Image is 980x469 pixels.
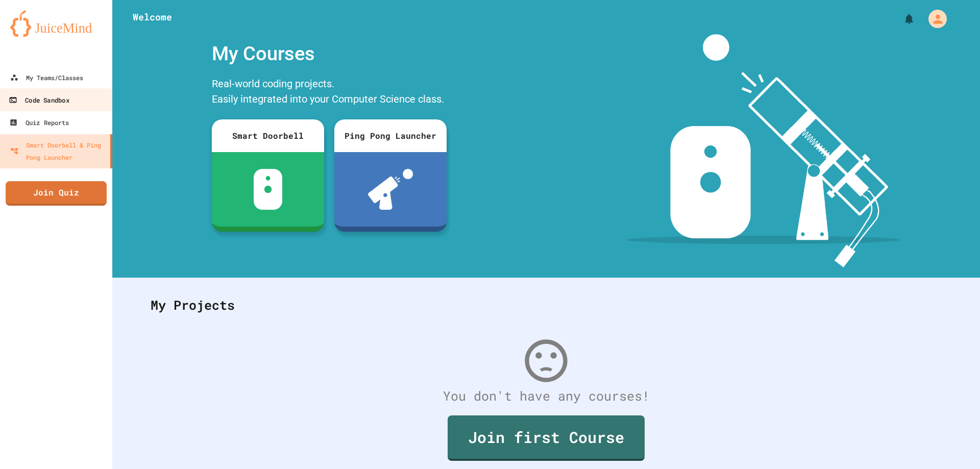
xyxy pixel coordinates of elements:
img: banner-image-my-projects.png [626,34,900,267]
a: Join Quiz [6,181,107,206]
div: Quiz Reports [9,116,69,129]
div: Smart Doorbell [212,119,324,152]
div: My Teams/Classes [10,71,83,84]
div: Real-world coding projects. Easily integrated into your Computer Science class. [207,73,452,112]
img: sdb-white.svg [254,169,283,210]
div: Ping Pong Launcher [334,119,447,152]
div: My Projects [140,285,952,325]
div: My Notifications [884,10,918,28]
div: Code Sandbox [9,94,69,107]
div: Smart Doorbell & Ping Pong Launcher [10,139,106,163]
div: You don't have any courses! [140,386,952,406]
a: Join first Course [448,415,645,461]
div: My Account [918,7,949,31]
img: logo-orange.svg [10,10,102,37]
div: My Courses [207,34,452,73]
img: ppl-with-ball.png [368,169,413,210]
